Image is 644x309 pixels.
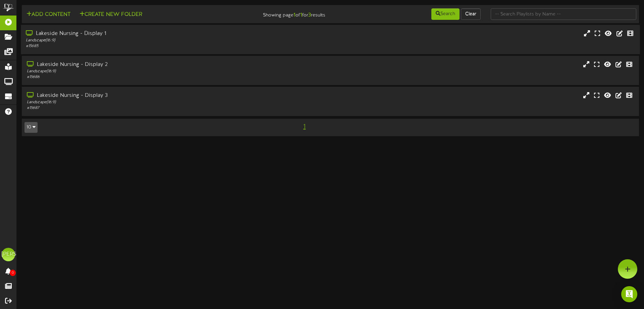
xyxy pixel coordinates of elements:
[24,122,38,133] button: 10
[26,43,274,49] div: # 15685
[10,270,16,276] span: 0
[431,8,460,20] button: Search
[491,8,636,20] input: -- Search Playlists by Name --
[621,286,637,302] div: Open Intercom Messenger
[27,105,274,111] div: # 15687
[27,74,274,80] div: # 15686
[300,12,302,18] strong: 1
[24,10,72,19] button: Add Content
[461,8,481,20] button: Clear
[27,92,274,100] div: Lakeside Nursing - Display 3
[227,8,330,19] div: Showing page of for results
[26,30,274,38] div: Lakeside Nursing - Display 1
[293,12,296,18] strong: 1
[27,69,274,74] div: Landscape ( 16:9 )
[26,38,274,43] div: Landscape ( 16:9 )
[27,100,274,105] div: Landscape ( 16:9 )
[77,10,144,19] button: Create New Folder
[302,123,307,130] span: 1
[308,12,311,18] strong: 3
[27,61,274,69] div: Lakeside Nursing - Display 2
[2,248,15,261] div: [PERSON_NAME]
